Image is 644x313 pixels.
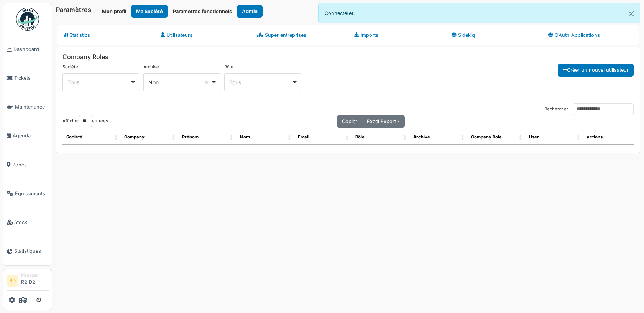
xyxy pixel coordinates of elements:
[542,25,639,45] a: OAuth Applications
[62,64,78,70] label: Société
[7,272,49,291] a: RD ManagerR2 D2
[3,64,52,92] a: Tickets
[21,272,49,278] div: Manager
[15,190,49,197] span: Équipements
[236,130,294,145] th: Nom
[14,74,49,82] span: Tickets
[56,6,91,13] h6: Paramètres
[178,130,236,145] th: Prénom
[7,275,18,287] li: RD
[13,132,49,139] span: Agenda
[623,3,640,24] button: Close
[21,272,49,289] li: R2 D2
[348,25,445,45] a: Imports
[251,25,348,45] a: Super entreprises
[154,25,251,45] a: Utilisateurs
[409,130,467,145] th: Archivé
[62,53,108,61] span: translation missing: fr.company_role.company_roles
[3,35,52,64] a: Dashboard
[529,134,539,140] span: translation missing: fr.shared.user_id
[12,161,49,168] span: Zones
[3,150,52,179] a: Zones
[13,46,49,53] span: Dashboard
[203,78,210,86] button: Remove item: 'false'
[367,119,396,124] span: Excel Export
[14,247,49,255] span: Statistiques
[337,115,362,128] button: Copier
[143,64,159,70] label: Archivé
[544,103,634,115] label: Rechercher :
[229,78,292,86] div: Tous
[342,119,357,124] span: Copier
[352,130,409,145] th: Rôle
[131,5,168,18] button: Ma Société
[573,103,634,115] input: Rechercher :
[3,179,52,208] a: Équipements
[445,25,542,45] a: Sidekiq
[318,3,640,23] div: Connecté(e).
[15,103,49,110] span: Maintenance
[558,64,634,76] button: Créer un nouvel utilisateur
[67,78,130,86] div: Tous
[3,92,52,121] a: Maintenance
[471,134,502,140] span: translation missing: fr.company_role.company_role_id
[62,115,108,127] label: Afficher entrées
[3,208,52,237] a: Stock
[362,115,404,128] button: Excel Export
[97,5,131,18] button: Mon profil
[148,78,211,86] div: Non
[14,219,49,226] span: Stock
[583,130,634,145] th: actions
[224,64,233,70] label: Rôle
[124,134,145,140] span: translation missing: fr.company.company_id
[237,5,263,18] button: Admin
[16,8,39,31] img: Badge_color-CXgf-gQk.svg
[58,25,154,45] a: Statistics
[294,130,352,145] th: Email
[79,115,92,127] select: Afficherentrées
[62,130,120,145] th: Société
[3,121,52,150] a: Agenda
[3,237,52,265] a: Statistiques
[168,5,237,18] button: Paramètres fonctionnels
